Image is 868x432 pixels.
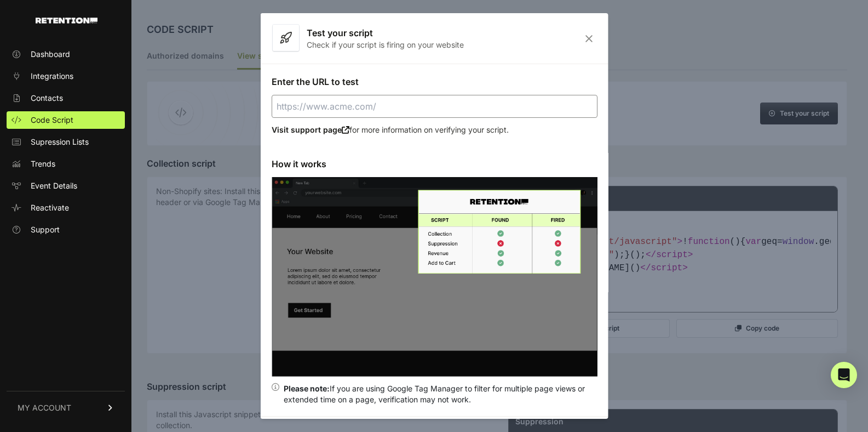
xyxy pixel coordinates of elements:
[31,158,55,169] span: Trends
[271,157,597,170] h3: How it works
[7,221,125,238] a: Support
[271,124,597,135] p: for more information on verifying your script.
[7,67,125,85] a: Integrations
[271,125,349,134] a: Visit support page
[7,391,125,424] a: MY ACCOUNT
[7,177,125,195] a: Event Details
[306,39,463,50] p: Check if your script is firing on your website
[18,402,71,413] span: MY ACCOUNT
[31,202,69,213] span: Reactivate
[271,177,597,377] img: verify script installation
[31,224,60,235] span: Support
[831,362,857,388] div: Open Intercom Messenger
[7,46,125,63] a: Dashboard
[7,199,125,217] a: Reactivate
[31,180,77,191] span: Event Details
[31,93,63,104] span: Contacts
[271,95,597,118] input: https://www.acme.com/
[7,133,125,151] a: Supression Lists
[7,111,125,129] a: Code Script
[31,137,89,147] span: Supression Lists
[7,155,125,173] a: Trends
[36,18,97,24] img: Retention.com
[283,383,597,405] div: If you are using Google Tag Manager to filter for multiple page views or extended time on a page,...
[31,115,73,126] span: Code Script
[580,34,597,43] i: Close
[271,76,358,87] label: Enter the URL to test
[7,89,125,107] a: Contacts
[306,26,463,39] h3: Test your script
[283,384,329,393] strong: Please note:
[31,49,70,60] span: Dashboard
[31,71,73,82] span: Integrations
